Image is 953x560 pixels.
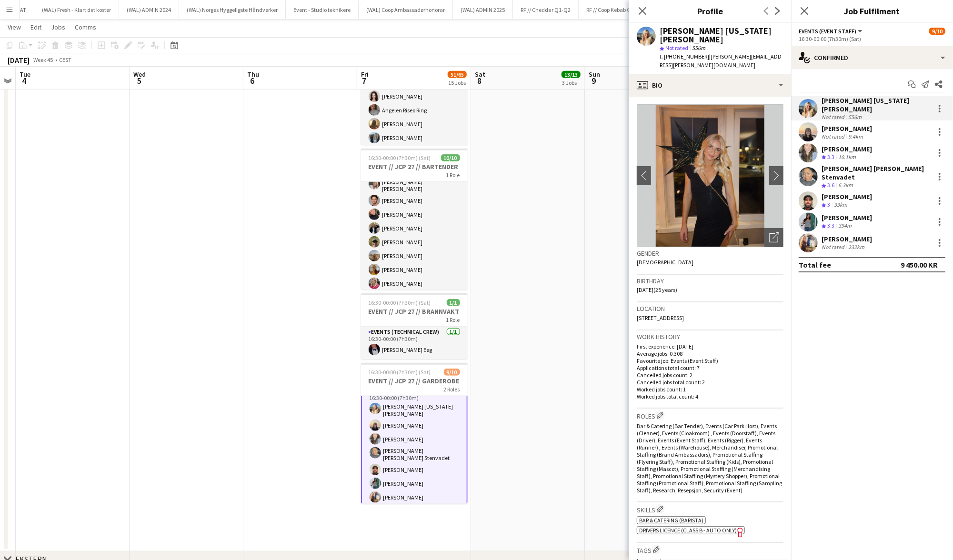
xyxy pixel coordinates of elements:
[637,410,783,420] h3: Roles
[660,53,709,60] span: t. [PHONE_NUMBER]
[637,364,783,371] p: Applications total count: 7
[361,377,468,385] h3: EVENT // JCP 27 // GARDEROBE
[827,181,834,189] span: 3.6
[637,104,783,247] img: Crew avatar or photo
[27,21,45,33] a: Edit
[247,70,259,79] span: Thu
[799,260,831,270] div: Total fee
[629,5,791,17] h3: Profile
[637,357,783,364] p: Favourite job: Events (Event Staff)
[8,23,21,31] span: View
[637,304,783,313] h3: Location
[822,113,846,120] div: Not rated
[822,235,872,243] div: [PERSON_NAME]
[369,299,431,306] span: 16:30-00:00 (7h30m) (Sat)
[562,79,580,86] div: 3 Jobs
[901,260,938,270] div: 9 450.00 KR
[637,504,783,514] h3: Skills
[51,23,65,31] span: Jobs
[446,316,460,323] span: 1 Role
[31,56,55,63] span: Week 45
[822,164,930,181] div: [PERSON_NAME] [PERSON_NAME] Stenvadet
[637,277,783,285] h3: Birthday
[369,369,431,376] span: 16:30-00:00 (7h30m) (Sat)
[18,75,30,86] span: 4
[20,70,30,79] span: Tue
[359,0,453,19] button: (WAL) Coop Ambassadørhonorar
[132,75,146,86] span: 5
[637,332,783,341] h3: Work history
[133,70,146,79] span: Wed
[832,201,849,209] div: 33km
[629,74,791,97] div: Bio
[799,28,864,35] button: Events (Event Staff)
[441,154,460,161] span: 10/10
[637,545,783,555] h3: Tags
[447,299,460,306] span: 1/1
[475,70,485,79] span: Sat
[660,53,782,69] span: | [PERSON_NAME][EMAIL_ADDRESS][PERSON_NAME][DOMAIN_NAME]
[827,222,834,229] span: 3.3
[8,55,30,65] div: [DATE]
[637,314,684,321] span: [STREET_ADDRESS]
[660,27,783,44] div: [PERSON_NAME] [US_STATE] [PERSON_NAME]
[562,71,581,78] span: 13/13
[827,153,834,160] span: 3.3
[473,75,485,86] span: 8
[361,385,468,508] app-card-role: Events (Event Staff)7/716:30-00:00 (7h30m)[PERSON_NAME] [US_STATE] [PERSON_NAME][PERSON_NAME][PER...
[637,371,783,379] p: Cancelled jobs count: 2
[836,181,855,190] div: 6.3km
[59,56,71,63] div: CEST
[764,228,783,247] div: Open photos pop-in
[444,386,460,393] span: 2 Roles
[639,517,703,524] span: Bar & Catering (Barista)
[799,35,945,42] div: 16:30-00:00 (7h30m) (Sat)
[361,46,468,164] app-card-role: Actor7/716:30-00:00 (7h30m)[PERSON_NAME]Lotta [PERSON_NAME][PERSON_NAME]Angelen Riseo Ring[PERSON...
[30,23,41,31] span: Edit
[71,21,100,33] a: Comms
[822,243,846,250] div: Not rated
[448,79,466,86] div: 15 Jobs
[448,71,467,78] span: 51/65
[246,75,259,86] span: 6
[34,0,119,19] button: (WAL) Fresh - Klart det koster
[579,0,651,19] button: RF // Coop Kebab Q1-Q2
[513,0,579,19] button: RF // Cheddar Q1-Q2
[827,201,830,208] span: 3
[791,46,953,69] div: Confirmed
[446,171,460,179] span: 1 Role
[665,44,688,51] span: Not rated
[119,0,179,19] button: (WAL) ADMIN 2024
[637,422,782,494] span: Bar & Catering (Bar Tender), Events (Car Park Host), Events (Cleaner), Events (Cloakroom) , Event...
[637,386,783,393] p: Worked jobs count: 1
[836,222,853,230] div: 394m
[822,124,872,133] div: [PERSON_NAME]
[822,133,846,140] div: Not rated
[846,133,865,140] div: 9.4km
[822,145,872,153] div: [PERSON_NAME]
[453,0,513,19] button: (WAL) ADMIN 2025
[4,21,25,33] a: View
[361,363,468,504] app-job-card: 16:30-00:00 (7h30m) (Sat)9/10EVENT // JCP 27 // GARDEROBE2 Roles[PERSON_NAME] Events (Event Staff...
[822,192,872,201] div: [PERSON_NAME]
[637,249,783,258] h3: Gender
[369,154,431,161] span: 16:30-00:00 (7h30m) (Sat)
[47,21,69,33] a: Jobs
[589,70,600,79] span: Sun
[846,113,863,120] div: 556m
[361,327,468,359] app-card-role: Events (Technical Crew)1/116:30-00:00 (7h30m)[PERSON_NAME] Eeg
[179,0,286,19] button: (WAL) Norges Hyggeligste Håndverker
[799,28,856,35] span: Events (Event Staff)
[286,0,359,19] button: Event - Studio teknikere
[637,350,783,357] p: Average jobs: 0.308
[361,293,468,359] app-job-card: 16:30-00:00 (7h30m) (Sat)1/1EVENT // JCP 27 // BRANNVAKT1 RoleEvents (Technical Crew)1/116:30-00:...
[822,96,930,113] div: [PERSON_NAME] [US_STATE] [PERSON_NAME]
[637,259,693,266] span: [DEMOGRAPHIC_DATA]
[361,149,468,290] div: 16:30-00:00 (7h30m) (Sat)10/10EVENT // JCP 27 // BARTENDER1 Role16:30-00:00 (7h30m)[PERSON_NAME][...
[444,369,460,376] span: 9/10
[361,70,369,79] span: Fri
[361,133,468,293] app-card-role: 16:30-00:00 (7h30m)[PERSON_NAME][PERSON_NAME][PERSON_NAME] [PERSON_NAME][PERSON_NAME][PERSON_NAME...
[690,44,707,51] span: 556m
